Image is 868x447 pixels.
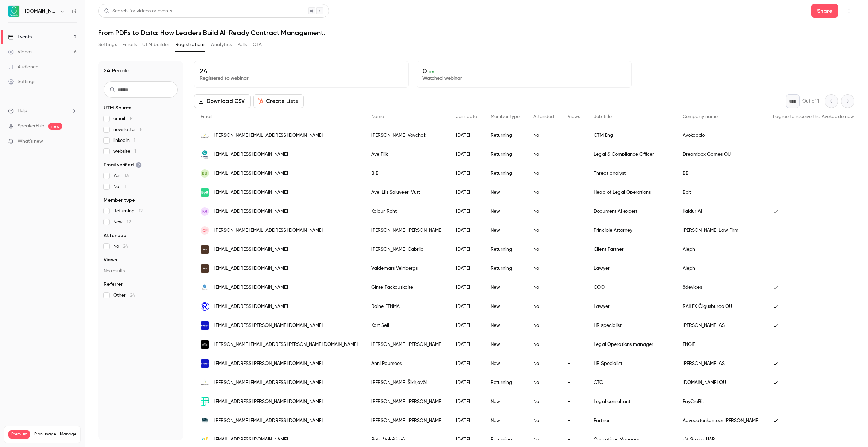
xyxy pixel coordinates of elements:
div: [DATE] [449,183,484,202]
span: 11 [123,184,126,189]
div: [DATE] [449,240,484,259]
div: [DATE] [449,259,484,278]
span: Member type [491,114,520,119]
h1: From PDFs to Data: How Leaders Build AI-Ready Contract Management. [98,29,854,37]
span: linkedin [113,137,135,144]
h6: [DOMAIN_NAME] [25,8,57,15]
div: No [527,411,561,430]
span: What's new [18,138,43,145]
p: Out of 1 [802,98,819,105]
div: [PERSON_NAME] Law Firm [676,221,766,240]
div: Returning [484,240,527,259]
div: [DATE] [449,392,484,411]
span: BB [202,170,208,176]
div: [PERSON_NAME] AS [676,354,766,373]
img: 8devices.com [201,283,209,292]
span: [EMAIL_ADDRESS][DOMAIN_NAME] [214,151,288,158]
span: [EMAIL_ADDRESS][DOMAIN_NAME] [214,284,288,291]
span: CF [202,227,208,234]
span: UTM Source [104,105,132,111]
span: [PERSON_NAME][EMAIL_ADDRESS][PERSON_NAME][DOMAIN_NAME] [214,341,358,348]
div: [DATE] [449,202,484,221]
div: No [527,316,561,335]
div: [DATE] [449,373,484,392]
div: New [484,202,527,221]
img: avokaado.io [201,131,209,139]
span: No [113,243,128,250]
button: Emails [122,39,137,50]
p: Registered to webinar [200,75,403,82]
div: New [484,354,527,373]
div: 8devices [676,278,766,297]
span: Views [568,114,580,119]
span: Join date [456,114,477,119]
div: Kaidur Roht [364,202,449,221]
div: New [484,411,527,430]
div: No [527,259,561,278]
div: Dreambox Games OÜ [676,145,766,164]
span: Email [201,114,212,119]
span: [PERSON_NAME][EMAIL_ADDRESS][DOMAIN_NAME] [214,417,323,424]
span: No [113,183,126,190]
div: [DATE] [449,411,484,430]
div: - [561,221,587,240]
div: No [527,221,561,240]
span: Attended [104,232,126,239]
div: [DOMAIN_NAME] OÜ [676,373,766,392]
img: paycrebit.com [201,397,209,406]
div: - [561,145,587,164]
div: [PERSON_NAME] AS [676,316,766,335]
button: Settings [98,39,117,50]
span: Other [113,292,135,299]
div: Raine EENMA [364,297,449,316]
img: chanz.com [201,150,209,159]
button: CTA [253,39,262,50]
span: [EMAIL_ADDRESS][DOMAIN_NAME] [214,303,288,310]
button: UTM builder [142,39,170,50]
iframe: Noticeable Trigger [68,138,77,145]
div: [DATE] [449,297,484,316]
span: 24 [130,293,135,298]
div: BB [676,164,766,183]
span: [PERSON_NAME][EMAIL_ADDRESS][DOMAIN_NAME] [214,379,323,386]
div: Ave-Liis Saluveer-Vutt [364,183,449,202]
span: [EMAIL_ADDRESS][PERSON_NAME][DOMAIN_NAME] [214,360,323,367]
span: Email verified [104,162,142,168]
div: New [484,297,527,316]
div: No [527,240,561,259]
button: Polls [237,39,247,50]
div: Events [8,34,32,40]
div: - [561,164,587,183]
section: facet-groups [104,105,178,299]
span: Job title [594,114,612,119]
div: - [561,373,587,392]
div: PayCreBit [676,392,766,411]
span: 12 [139,209,143,213]
div: [PERSON_NAME] [PERSON_NAME] [364,221,449,240]
div: Kaidur AI [676,202,766,221]
div: [DATE] [449,164,484,183]
span: [EMAIL_ADDRESS][PERSON_NAME][DOMAIN_NAME] [214,398,323,405]
div: No [527,373,561,392]
span: 24 [123,244,128,249]
img: railex.ee [201,302,209,311]
img: engie.com [201,340,209,349]
span: Attended [533,114,554,119]
div: [PERSON_NAME] Vovchak [364,126,449,145]
div: Document AI expert [587,202,676,221]
div: Returning [484,145,527,164]
h1: 24 People [104,67,130,75]
span: 14 [129,116,134,121]
div: Ginte Packauskaite [364,278,449,297]
div: B B [364,164,449,183]
span: Company name [683,114,718,119]
div: No [527,164,561,183]
div: - [561,297,587,316]
div: - [561,202,587,221]
div: No [527,297,561,316]
img: Avokaado.io [8,6,19,17]
span: email [113,115,134,122]
div: Aleph [676,259,766,278]
button: Create Lists [253,94,304,108]
button: Download CSV [194,94,251,108]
